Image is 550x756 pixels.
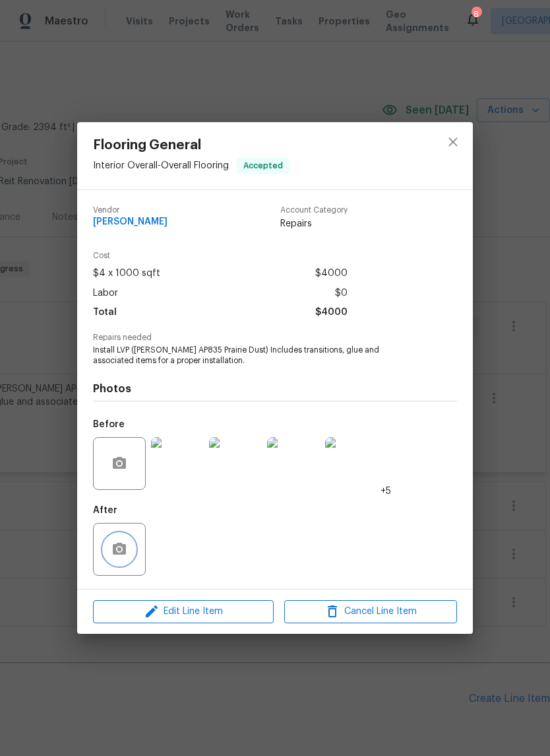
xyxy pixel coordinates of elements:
span: Flooring General [93,138,290,153]
h4: Photos [93,382,457,395]
button: Cancel Line Item [284,600,457,623]
button: close [437,126,469,158]
span: $4000 [315,303,348,322]
span: Account Category [280,206,348,215]
button: Edit Line Item [93,600,274,623]
span: Labor [93,284,118,303]
span: Cancel Line Item [288,603,453,620]
span: Vendor [93,206,168,215]
h5: Before [93,420,125,429]
span: [PERSON_NAME] [93,217,168,227]
span: Edit Line Item [97,603,270,620]
span: Interior Overall - Overall Flooring [93,161,229,170]
span: Repairs [280,217,348,230]
span: $0 [335,284,348,303]
span: Accepted [238,159,288,172]
span: $4 x 1000 sqft [93,264,160,283]
span: Repairs needed [93,333,457,342]
span: Cost [93,252,348,260]
span: +5 [381,485,391,498]
div: 8 [472,8,481,21]
span: Install LVP ([PERSON_NAME] AP835 Prairie Dust) Includes transitions, glue and associated items fo... [93,345,421,367]
span: Total [93,303,117,322]
h5: After [93,506,117,515]
span: $4000 [315,264,348,283]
